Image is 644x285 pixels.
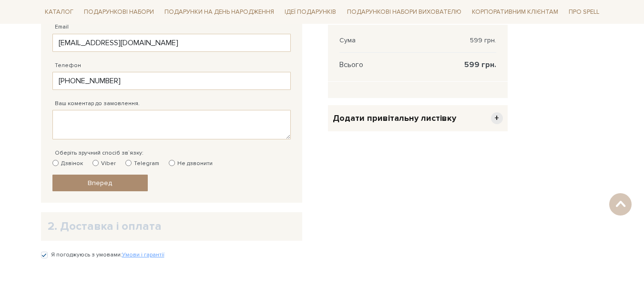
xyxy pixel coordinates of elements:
label: Дзвінок [52,159,83,168]
input: Viber [92,160,99,166]
a: Умови і гарантії [122,251,164,258]
span: 599 грн. [464,60,496,69]
a: Про Spell [565,5,603,20]
a: Подарункові набори [80,5,158,20]
span: Додати привітальну листівку [333,113,456,124]
input: Не дзвонити [169,160,175,166]
a: Ідеї подарунків [281,5,340,20]
input: Telegram [125,160,132,166]
label: Оберіть зручний спосіб зв`язку: [55,149,143,157]
span: + [491,112,503,124]
a: Подарунки на День народження [161,5,278,20]
a: Каталог [41,5,77,20]
h2: 2. Доставка і оплата [48,219,296,234]
label: Email [55,23,69,31]
span: 599 грн. [470,36,496,45]
span: Всього [339,60,363,69]
input: Дзвінок [52,160,59,166]
span: Сума [339,36,356,45]
label: Ваш коментар до замовлення. [55,99,140,108]
a: Подарункові набори вихователю [343,4,465,20]
label: Viber [92,159,116,168]
label: Не дзвонити [169,159,213,168]
span: Вперед [88,179,112,187]
label: Телефон [55,61,81,70]
label: Я погоджуюсь з умовами: [51,251,164,259]
a: Корпоративним клієнтам [468,4,562,20]
label: Telegram [125,159,159,168]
